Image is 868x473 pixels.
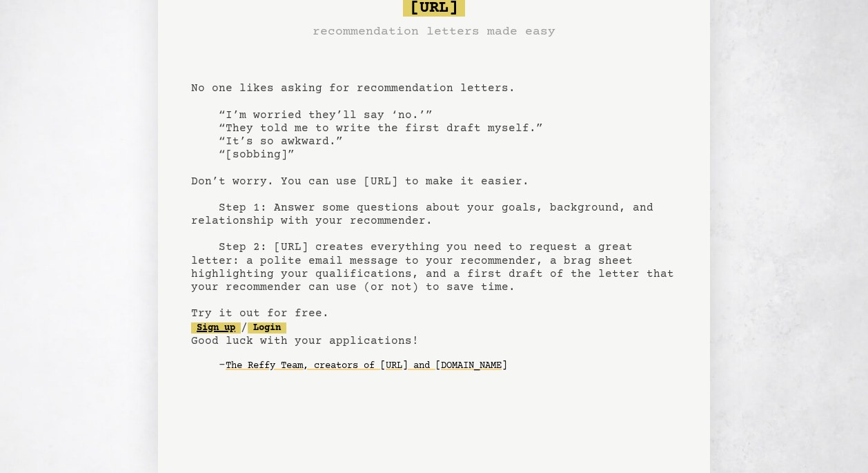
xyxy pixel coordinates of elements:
a: The Reffy Team, creators of [URL] and [DOMAIN_NAME] [226,355,507,377]
h3: recommendation letters made easy [313,22,555,41]
div: - [219,359,677,373]
a: Sign up [191,322,241,334]
a: Login [248,322,286,334]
